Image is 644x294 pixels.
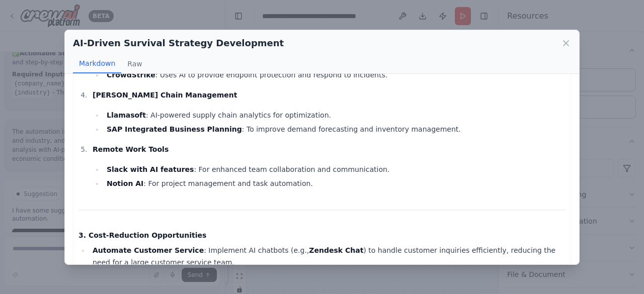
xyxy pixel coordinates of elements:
strong: SAP Integrated Business Planning [107,125,242,133]
strong: Zendesk Chat [309,246,363,254]
strong: Automate Customer Service [93,246,204,254]
strong: Slack with AI features [107,165,194,173]
strong: [PERSON_NAME] Chain Management [93,91,237,99]
li: : Implement AI chatbots (e.g., ) to handle customer inquiries efficiently, reducing the need for ... [90,244,566,268]
strong: CrowdStrike [107,71,155,79]
li: : AI-powered supply chain analytics for optimization. [104,109,566,121]
li: : To improve demand forecasting and inventory management. [104,123,566,135]
strong: 3. Cost-Reduction Opportunities [78,231,206,239]
li: : For project management and task automation. [104,177,566,189]
strong: Notion AI [107,179,143,187]
button: Raw [121,54,148,73]
h2: AI-Driven Survival Strategy Development [73,36,284,50]
strong: Remote Work Tools [93,145,169,153]
button: Markdown [73,54,121,73]
strong: Llamasoft [107,111,146,119]
li: : Uses AI to provide endpoint protection and respond to incidents. [104,69,566,81]
li: : For enhanced team collaboration and communication. [104,163,566,175]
